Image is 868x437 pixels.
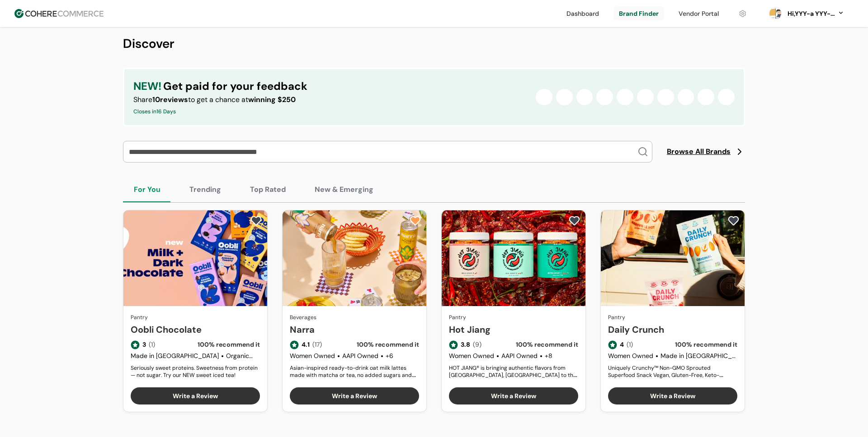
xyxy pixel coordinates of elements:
[769,7,782,20] svg: 0 percent
[152,95,188,104] span: 10 reviews
[123,177,171,202] button: For You
[290,323,419,336] a: Narra
[131,387,260,404] button: Write a Review
[667,146,745,157] a: Browse All Brands
[726,214,741,228] button: add to favorite
[133,107,307,116] div: Closes in 16 Days
[786,9,844,19] button: Hi,YYY-a YYY-aa
[449,323,578,336] a: Hot Jiang
[14,9,104,18] img: Cohere Logo
[248,95,296,104] span: winning $250
[133,78,161,94] span: NEW!
[449,387,578,404] button: Write a Review
[290,387,419,404] button: Write a Review
[304,177,384,202] button: New & Emerging
[786,9,835,19] div: Hi, YYY-a YYY-aa
[408,214,423,228] button: add to favorite
[249,214,264,228] button: add to favorite
[667,146,731,157] span: Browse All Brands
[608,323,737,336] a: Daily Crunch
[123,35,175,52] span: Discover
[239,177,297,202] button: Top Rated
[188,95,248,104] span: to get a chance at
[131,323,260,336] a: Oobli Chocolate
[567,214,582,228] button: add to favorite
[133,95,152,104] span: Share
[179,177,232,202] button: Trending
[163,78,307,94] span: Get paid for your feedback
[608,387,737,404] button: Write a Review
